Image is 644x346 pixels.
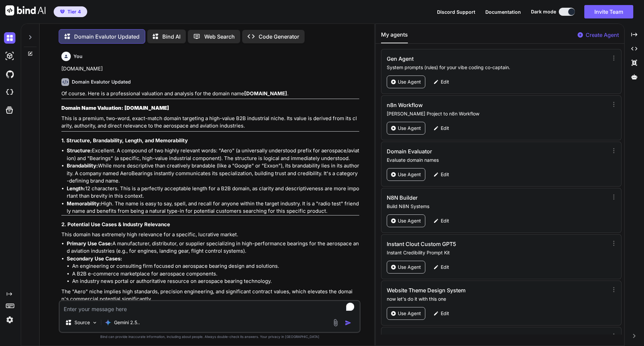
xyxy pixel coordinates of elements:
[72,278,359,285] li: An industry news portal or authoritative resource on aerospace bearing technology.
[398,125,421,132] p: Use Agent
[387,55,540,63] h3: Gen Agent
[72,270,359,278] li: A B2B e-commerce marketplace for aerospace components.
[441,217,449,224] p: Edit
[531,8,556,15] span: Dark mode
[345,319,352,326] img: icon
[387,101,540,109] h3: n8n Workflow
[73,53,83,60] h6: You
[485,8,521,15] button: Documentation
[398,217,421,224] p: Use Agent
[67,162,359,185] li: While more descriptive than creatively brandable (like a "Google" or "Exxon"), its brandability l...
[441,264,449,270] p: Edit
[398,79,421,85] p: Use Agent
[4,314,15,326] img: settings
[67,8,81,15] span: Tier 4
[67,147,359,162] li: Excellent. A compound of two highly relevant words: "Aero" (a universally understood prefix for a...
[54,6,87,17] button: premiumTier 4
[61,65,359,73] p: [DOMAIN_NAME]
[485,9,521,15] span: Documentation
[61,90,359,98] p: Of course. Here is a professional valuation and analysis for the domain name .
[61,105,169,111] strong: Domain Name Valuation: [DOMAIN_NAME]
[387,249,606,256] p: Instant Credibility Prompt Kit
[67,147,92,154] strong: Structure:
[441,310,449,317] p: Edit
[398,171,421,178] p: Use Agent
[61,137,188,144] strong: 1. Structure, Brandability, Length, and Memorability
[59,334,361,339] p: Bind can provide inaccurate information, including about people. Always double-check its answers....
[92,320,98,326] img: Pick Models
[398,310,421,317] p: Use Agent
[259,33,299,41] p: Code Generator
[61,115,359,130] p: This is a premium, two-word, exact-match domain targeting a high-value B2B industrial niche. Its ...
[204,33,235,41] p: Web Search
[4,68,15,80] img: githubDark
[67,240,112,247] strong: Primary Use Case:
[67,185,85,192] strong: Length:
[5,5,46,15] img: Bind AI
[105,319,111,326] img: Gemini 2.5 Pro
[67,200,359,215] li: High. The name is easy to say, spell, and recall for anyone within the target industry. It is a "...
[244,90,287,97] strong: [DOMAIN_NAME]
[72,262,359,270] li: An engineering or consulting firm focused on aerospace bearing design and solutions.
[332,319,339,327] img: attachment
[67,200,101,207] strong: Memorability:
[387,333,540,341] h3: Domain Evalutor Updated
[387,147,540,155] h3: Domain Evaluator
[4,87,15,98] img: cloudideIcon
[4,50,15,62] img: darkAi-studio
[67,185,359,200] li: 12 characters. This is a perfectly acceptable length for a B2B domain, as clarity and descriptive...
[67,162,98,169] strong: Brandability:
[67,255,122,262] strong: Secondary Use Cases:
[74,319,90,326] p: Source
[61,221,170,228] strong: 2. Potential Use Cases & Industry Relevance
[437,8,475,15] button: Discord Support
[60,301,360,313] textarea: To enrich screen reader interactions, please activate Accessibility in Grammarly extension settings
[387,157,606,163] p: Evaluate domain names
[387,64,606,71] p: System prompts (rules) for your vibe coding co-captain.
[387,240,540,248] h3: Instant Clout Custom GPT5
[381,31,408,43] button: My agents
[74,33,140,41] p: Domain Evalutor Updated
[387,110,606,117] p: [PERSON_NAME] Project to n8n Workflow
[584,5,633,18] button: Invite Team
[60,10,65,14] img: premium
[398,264,421,270] p: Use Agent
[162,33,180,41] p: Bind AI
[114,319,140,326] p: Gemini 2.5..
[67,240,359,255] li: A manufacturer, distributor, or supplier specializing in high-performance bearings for the aerosp...
[4,32,15,44] img: darkChat
[387,296,606,302] p: now let's do it with this one
[441,125,449,132] p: Edit
[387,203,606,210] p: Build N8N Systems
[441,171,449,178] p: Edit
[441,79,449,85] p: Edit
[61,288,359,303] p: The "Aero" niche implies high standards, precision engineering, and significant contract values, ...
[72,79,131,85] h6: Domain Evalutor Updated
[387,194,540,202] h3: N8N Builder
[437,9,475,15] span: Discord Support
[61,231,359,239] p: This domain has extremely high relevance for a specific, lucrative market.
[387,286,540,294] h3: Website Theme Design System
[586,31,619,39] p: Create Agent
